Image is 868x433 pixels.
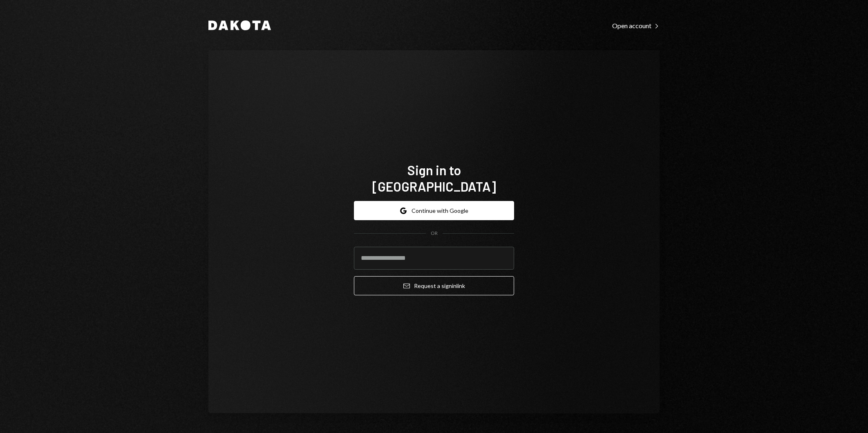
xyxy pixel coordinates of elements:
div: OR [431,230,438,237]
button: Continue with Google [354,201,514,220]
button: Request a signinlink [354,276,514,295]
div: Open account [612,22,660,30]
h1: Sign in to [GEOGRAPHIC_DATA] [354,162,514,194]
a: Open account [612,21,660,30]
keeper-lock: Open Keeper Popup [498,253,508,263]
